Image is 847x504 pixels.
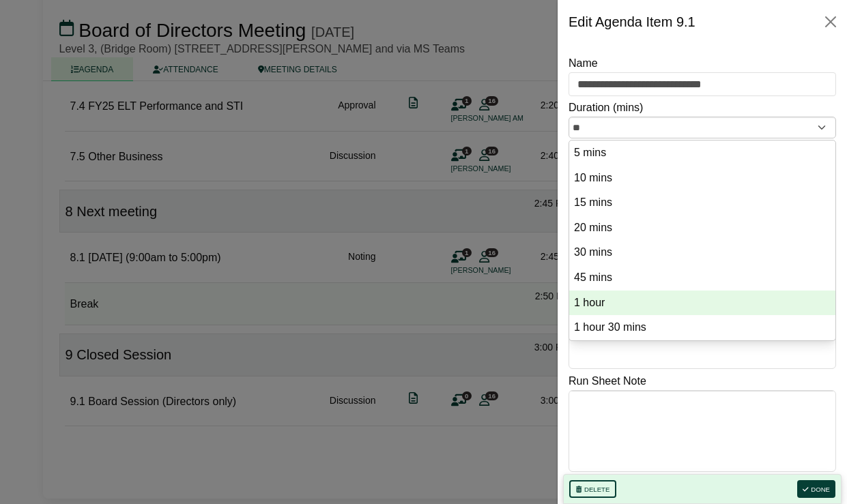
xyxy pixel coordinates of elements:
button: Delete [569,480,616,498]
option: 10 mins [573,169,832,188]
li: 5 [569,140,835,166]
option: 20 mins [573,219,832,237]
li: 60 [569,291,835,316]
li: 10 [569,166,835,191]
li: 90 [569,315,835,340]
li: 20 [569,216,835,241]
label: Duration (mins) [569,99,643,117]
option: 45 mins [573,269,832,287]
div: Edit Agenda Item 9.1 [569,11,695,33]
option: 1 hour 30 mins [573,318,832,337]
li: 30 [569,240,835,265]
button: Close [820,11,842,33]
option: 30 mins [573,243,832,262]
label: Name [569,55,598,72]
li: 45 [569,265,835,291]
option: 1 hour [573,294,832,312]
option: 5 mins [573,144,832,162]
li: 15 [569,190,835,216]
button: Done [797,480,835,498]
option: 15 mins [573,194,832,212]
label: Run Sheet Note [569,372,646,390]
